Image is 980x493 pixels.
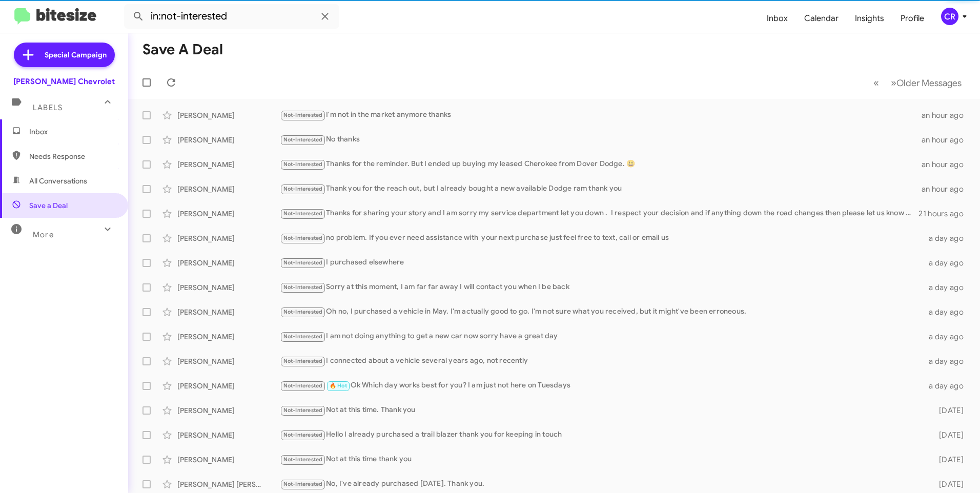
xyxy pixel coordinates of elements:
div: [PERSON_NAME] [177,455,280,465]
div: Not at this time thank you [280,454,923,465]
a: Inbox [759,4,796,33]
div: [PERSON_NAME] [177,430,280,440]
span: Save a Deal [29,200,68,211]
span: Not-Interested [283,136,323,143]
div: an hour ago [922,135,972,145]
span: Not-Interested [283,210,323,217]
span: Special Campaign [45,50,107,60]
button: Previous [867,72,885,93]
span: Not-Interested [283,358,323,364]
input: Search [124,4,339,29]
div: [PERSON_NAME] [177,135,280,145]
a: Special Campaign [14,43,115,67]
div: [DATE] [923,430,972,440]
div: Thanks for the reminder. But I ended up buying my leased Cherokee from Dover Dodge. 😃 [280,158,922,170]
a: Calendar [796,4,847,33]
div: No, I've already purchased [DATE]. Thank you. [280,478,923,490]
div: Sorry at this moment, I am far far away I will contact you when I be back [280,281,923,293]
div: no problem. If you ever need assistance with your next purchase just feel free to text, call or e... [280,232,923,244]
div: [PERSON_NAME] [177,233,280,243]
div: [PERSON_NAME] [177,332,280,342]
span: Not-Interested [283,259,323,266]
div: I am not doing anything to get a new car now sorry have a great day [280,331,923,342]
div: [PERSON_NAME] [177,110,280,120]
div: Thank you for the reach out, but I already bought a new available Dodge ram thank you [280,183,922,195]
div: [PERSON_NAME] [177,307,280,317]
div: [PERSON_NAME] [177,282,280,293]
span: 🔥 Hot [330,382,347,389]
div: a day ago [923,282,972,293]
div: [PERSON_NAME] [177,258,280,268]
span: Inbox [29,127,116,137]
div: [DATE] [923,455,972,465]
div: I purchased elsewhere [280,257,923,269]
div: Thanks for sharing your story and I am sorry my service department let you down . I respect your ... [280,208,918,219]
span: Labels [33,103,63,112]
div: a day ago [923,258,972,268]
div: [DATE] [923,405,972,416]
span: Not-Interested [283,456,323,463]
div: I connected about a vehicle several years ago, not recently [280,355,923,367]
div: a day ago [923,381,972,391]
div: [PERSON_NAME] [PERSON_NAME] [177,479,280,489]
button: CR [932,8,969,25]
div: Not at this time. Thank you [280,404,923,416]
h1: Save a Deal [142,42,223,58]
div: [PERSON_NAME] Chevrolet [13,76,115,87]
span: All Conversations [29,176,87,186]
span: Needs Response [29,151,116,161]
div: [PERSON_NAME] [177,159,280,170]
div: No thanks [280,134,922,146]
span: Not-Interested [283,382,323,389]
span: Not-Interested [283,481,323,487]
div: [PERSON_NAME] [177,381,280,391]
span: Not-Interested [283,284,323,291]
span: Not-Interested [283,309,323,315]
div: [PERSON_NAME] [177,209,280,219]
div: [PERSON_NAME] [177,184,280,194]
div: [PERSON_NAME] [177,405,280,416]
div: a day ago [923,233,972,243]
span: More [33,230,54,239]
nav: Page navigation example [868,72,968,93]
div: an hour ago [922,110,972,120]
a: Profile [892,4,932,33]
a: Insights [847,4,892,33]
span: Not-Interested [283,112,323,118]
span: » [891,76,896,89]
div: [PERSON_NAME] [177,356,280,366]
div: a day ago [923,332,972,342]
div: I'm not in the market anymore thanks [280,109,922,121]
span: Not-Interested [283,161,323,168]
div: Hello I already purchased a trail blazer thank you for keeping in touch [280,429,923,441]
span: Not-Interested [283,186,323,192]
div: Ok Which day works best for you? I am just not here on Tuesdays [280,380,923,392]
span: Not-Interested [283,407,323,414]
button: Next [885,72,968,93]
div: a day ago [923,356,972,366]
span: Not-Interested [283,235,323,241]
span: Not-Interested [283,333,323,340]
div: [DATE] [923,479,972,489]
div: 21 hours ago [918,209,972,219]
div: a day ago [923,307,972,317]
div: CR [941,8,958,25]
span: Older Messages [896,77,962,89]
span: Not-Interested [283,432,323,438]
div: an hour ago [922,159,972,170]
span: « [873,76,879,89]
div: Oh no, I purchased a vehicle in May. I'm actually good to go. I'm not sure what you received, but... [280,306,923,318]
div: an hour ago [922,184,972,194]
